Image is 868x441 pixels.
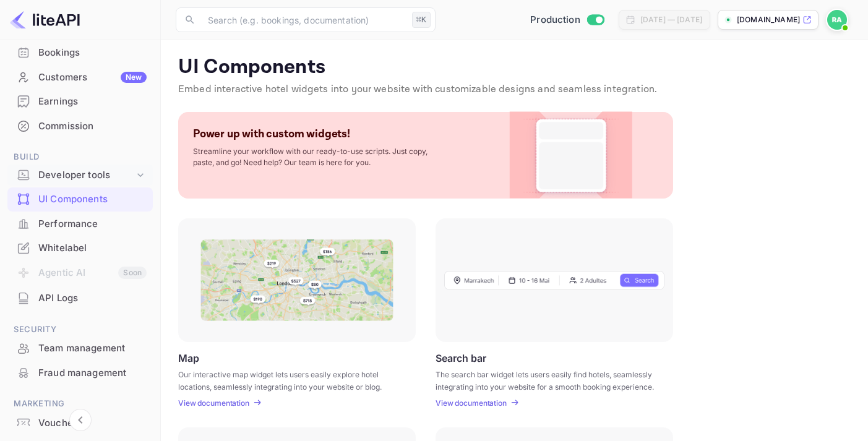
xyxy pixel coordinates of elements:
[7,411,153,435] div: Vouchers
[436,352,486,364] p: Search bar
[7,286,153,310] div: API Logs
[7,212,153,236] div: Performance
[7,336,153,361] div: Team management
[38,416,147,430] div: Vouchers
[38,341,147,356] div: Team management
[178,82,851,97] p: Embed interactive hotel widgets into your website with customizable designs and seamless integrat...
[200,7,407,32] input: Search (e.g. bookings, documentation)
[7,66,153,90] div: CustomersNew
[436,398,507,408] p: View documentation
[7,361,153,385] div: Fraud management
[178,398,253,408] a: View documentation
[7,66,153,88] a: CustomersNew
[412,12,431,28] div: ⌘K
[7,236,153,259] a: Whitelabel
[193,127,350,141] p: Power up with custom widgets!
[178,55,851,80] p: UI Components
[7,236,153,260] div: Whitelabel
[38,291,147,306] div: API Logs
[38,217,147,231] div: Performance
[7,411,153,434] a: Vouchers
[7,114,153,137] a: Commission
[7,165,153,186] div: Developer tools
[10,10,80,30] img: LiteAPI logo
[7,397,153,411] span: Marketing
[193,146,440,168] p: Streamline your workflow with our ready-to-use scripts. Just copy, paste, and go! Need help? Our ...
[7,323,153,336] span: Security
[7,150,153,164] span: Build
[827,10,847,30] img: Robert Aklakulakan
[121,72,147,83] div: New
[69,409,92,431] button: Collapse navigation
[200,239,393,321] img: Map Frame
[7,361,153,384] a: Fraud management
[38,192,147,207] div: UI Components
[38,46,147,60] div: Bookings
[38,95,147,109] div: Earnings
[178,352,199,364] p: Map
[38,366,147,380] div: Fraud management
[7,41,153,65] div: Bookings
[530,13,580,27] span: Production
[38,71,147,85] div: Customers
[38,119,147,134] div: Commission
[640,14,702,25] div: [DATE] — [DATE]
[38,168,134,182] div: Developer tools
[38,241,147,255] div: Whitelabel
[178,398,249,408] p: View documentation
[178,369,400,391] p: Our interactive map widget lets users easily explore hotel locations, seamlessly integrating into...
[7,114,153,139] div: Commission
[7,187,153,212] div: UI Components
[7,336,153,359] a: Team management
[7,90,153,114] div: Earnings
[436,398,510,408] a: View documentation
[436,369,658,391] p: The search bar widget lets users easily find hotels, seamlessly integrating into your website for...
[7,212,153,235] a: Performance
[7,187,153,210] a: UI Components
[737,14,800,25] p: [DOMAIN_NAME]
[525,13,609,27] div: Switch to Sandbox mode
[7,41,153,64] a: Bookings
[444,270,664,290] img: Search Frame
[521,112,621,199] img: Custom Widget PNG
[7,90,153,113] a: Earnings
[7,286,153,309] a: API Logs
